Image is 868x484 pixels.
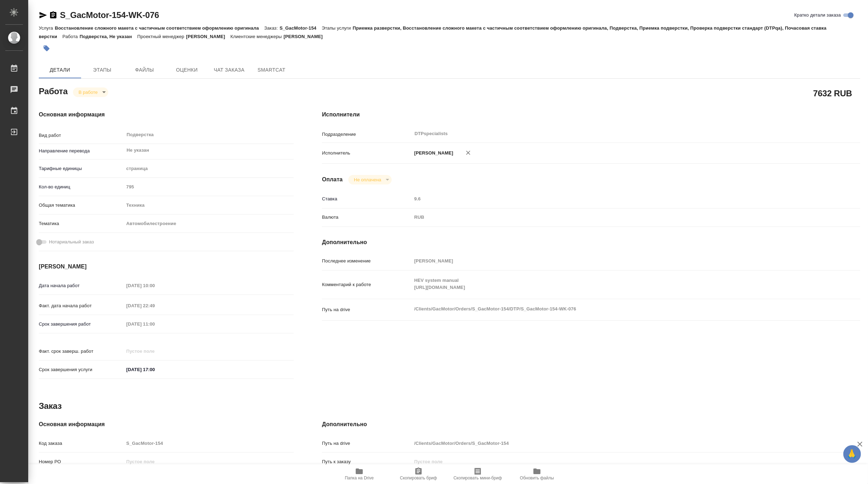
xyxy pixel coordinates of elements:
[137,34,186,39] p: Проектный менеджер
[55,25,264,31] p: Восстановление сложного макета с частичным соответствием оформлению оригинала
[322,258,411,265] p: Последнее изменение
[124,346,185,356] input: Пустое поле
[170,66,204,74] span: Оценки
[507,464,567,484] button: Обновить файлы
[412,456,815,467] input: Пустое поле
[186,34,231,39] p: [PERSON_NAME]
[322,195,411,202] p: Ставка
[39,41,54,56] button: Добавить тэг
[124,280,185,291] input: Пустое поле
[846,447,858,461] span: 🙏
[49,11,57,19] button: Скопировать ссылку
[39,84,68,97] h2: Работа
[49,238,94,246] span: Нотариальный заказ
[322,131,411,138] p: Подразделение
[39,420,294,429] h4: Основная информация
[231,34,284,39] p: Клиентские менеджеры
[80,34,137,39] p: Подверстка, Не указан
[412,194,815,204] input: Пустое поле
[520,476,554,480] span: Обновить файлы
[124,182,294,192] input: Пустое поле
[412,211,815,223] div: RUB
[352,177,383,183] button: Не оплачена
[345,476,374,480] span: Папка на Drive
[124,218,294,230] div: Автомобилестроение
[39,165,124,172] p: Тарифные единицы
[124,163,294,175] div: страница
[448,464,507,484] button: Скопировать мини-бриф
[39,25,826,39] p: Приемка разверстки, Восстановление сложного макета с частичным соответствием оформлению оригинала...
[124,199,294,211] div: Техника
[124,364,185,375] input: ✎ Введи что-нибудь
[39,183,124,190] p: Кол-во единиц
[39,110,294,119] h4: Основная информация
[322,175,343,184] h4: Оплата
[255,66,288,74] span: SmartCat
[322,281,411,288] p: Комментарий к работе
[212,66,246,74] span: Чат заказа
[400,476,437,480] span: Скопировать бриф
[39,202,124,209] p: Общая тематика
[348,175,392,184] div: В работе
[280,25,322,31] p: S_GacMotor-154
[39,11,47,19] button: Скопировать ссылку для ЯМессенджера
[322,458,411,465] p: Путь к заказу
[39,220,124,227] p: Тематика
[264,25,280,31] p: Заказ:
[453,476,502,480] span: Скопировать мини-бриф
[322,238,860,247] h4: Дополнительно
[794,12,841,19] span: Кратко детали заказа
[39,440,124,447] p: Код заказа
[39,321,124,328] p: Срок завершения работ
[322,420,860,429] h4: Дополнительно
[322,110,860,119] h4: Исполнители
[412,438,815,448] input: Пустое поле
[39,132,124,139] p: Вид работ
[813,87,852,99] h2: 7632 RUB
[412,256,815,266] input: Пустое поле
[330,464,389,484] button: Папка на Drive
[843,445,861,463] button: 🙏
[322,150,411,157] p: Исполнитель
[39,458,124,465] p: Номер РО
[322,25,353,31] p: Этапы услуги
[43,66,77,74] span: Детали
[39,400,62,412] h2: Заказ
[77,89,100,95] button: В работе
[322,214,411,221] p: Валюта
[389,464,448,484] button: Скопировать бриф
[283,34,328,39] p: [PERSON_NAME]
[39,348,124,355] p: Факт. срок заверш. работ
[128,66,161,74] span: Файлы
[124,456,294,467] input: Пустое поле
[124,319,185,329] input: Пустое поле
[39,366,124,373] p: Срок завершения услуги
[460,145,476,161] button: Удалить исполнителя
[39,302,124,309] p: Факт. дата начала работ
[62,34,80,39] p: Работа
[39,25,55,31] p: Услуга
[412,150,453,157] p: [PERSON_NAME]
[39,282,124,289] p: Дата начала работ
[60,10,159,20] a: S_GacMotor-154-WK-076
[39,147,124,155] p: Направление перевода
[412,303,815,315] textarea: /Clients/GacMotor/Orders/S_GacMotor-154/DTP/S_GacMotor-154-WK-076
[322,306,411,313] p: Путь на drive
[85,66,119,74] span: Этапы
[73,87,108,97] div: В работе
[322,440,411,447] p: Путь на drive
[124,438,294,448] input: Пустое поле
[124,301,185,311] input: Пустое поле
[412,274,815,294] textarea: HEV system manual [URL][DOMAIN_NAME]
[39,262,294,271] h4: [PERSON_NAME]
